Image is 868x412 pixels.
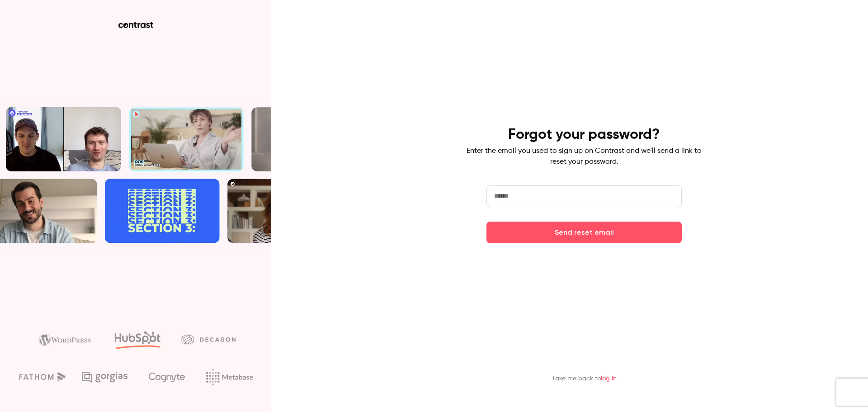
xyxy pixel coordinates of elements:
[508,126,660,144] h4: Forgot your password?
[601,375,617,382] a: log in
[181,334,236,344] img: decagon
[552,374,617,383] p: Take me back to
[467,146,702,167] p: Enter the email you used to sign up on Contrast and we'll send a link to reset your password.
[486,222,682,243] button: Send reset email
